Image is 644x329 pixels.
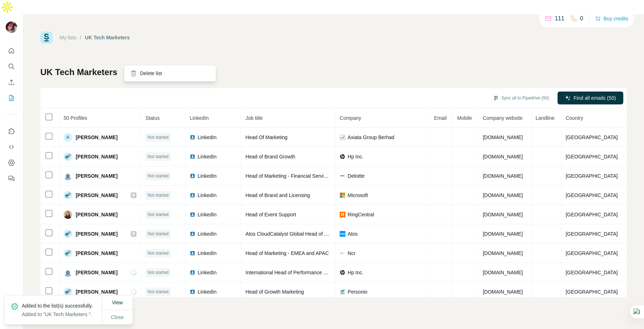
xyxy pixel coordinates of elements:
span: LinkedIn [198,288,216,295]
span: Microsoft [348,192,368,199]
img: LinkedIn logo [190,270,195,275]
span: [GEOGRAPHIC_DATA] [566,289,618,295]
img: Avatar [64,191,72,200]
button: Close [106,311,129,324]
span: Mobile [457,115,472,121]
span: LinkedIn [198,153,216,160]
span: Not started [148,231,169,237]
span: [DOMAIN_NAME] [483,212,523,217]
span: [DOMAIN_NAME] [483,192,523,198]
button: Enrich CSV [6,76,17,89]
span: LinkedIn [198,230,216,237]
span: Atos CloudCatalyst Global Head of Sales and Marketing, [245,231,371,237]
span: [PERSON_NAME] [76,250,118,257]
span: LinkedIn [198,250,216,257]
a: My lists [60,35,76,40]
span: Landline [536,115,555,121]
span: Head of Brand Growth [245,154,295,159]
button: Sync all to Pipedrive (50) [488,93,554,103]
button: Dashboard [6,156,17,169]
span: [PERSON_NAME] [76,172,118,180]
span: 50 Profiles [64,115,87,121]
img: Avatar [64,230,72,238]
span: LinkedIn [198,172,216,180]
img: company-logo [340,192,345,198]
img: company-logo [340,270,345,275]
span: [PERSON_NAME] [76,153,118,160]
span: Find all emails (50) [574,94,616,102]
img: Avatar [64,210,72,219]
span: Not started [148,250,169,256]
span: Head of Event Support [245,212,296,217]
span: [GEOGRAPHIC_DATA] [566,270,618,275]
img: Avatar [64,268,72,277]
span: Deloitte [348,172,364,180]
span: Personio [348,288,367,295]
img: company-logo [340,250,345,256]
p: 0 [580,14,583,23]
button: My lists [6,92,17,104]
span: Job title [245,115,263,121]
button: Find all emails (50) [558,92,623,104]
span: Axiata Group Berhad [348,134,394,141]
img: LinkedIn logo [190,250,195,256]
span: Head Of Marketing [245,134,288,140]
span: International Head of Performance Marketing [245,270,345,275]
span: LinkedIn [198,134,216,141]
img: LinkedIn logo [190,212,195,217]
span: Hp Inc. [348,269,363,276]
span: Head of Growth Marketing [245,289,304,295]
span: Ncr [348,250,355,257]
span: Status [145,115,160,121]
span: LinkedIn [198,269,216,276]
span: [DOMAIN_NAME] [483,270,523,275]
img: LinkedIn logo [190,173,195,179]
button: Use Surfe API [6,141,17,153]
span: Not started [148,269,169,276]
img: company-logo [340,154,345,159]
span: [GEOGRAPHIC_DATA] [566,231,618,237]
span: [GEOGRAPHIC_DATA] [566,212,618,217]
img: company-logo [340,175,345,177]
img: Avatar [64,172,72,180]
span: [GEOGRAPHIC_DATA] [566,192,618,198]
span: Not started [148,211,169,218]
span: RingCentral [348,211,374,218]
span: Not started [148,153,169,160]
span: Head of Marketing - EMEA and APAC [245,250,329,256]
span: [PERSON_NAME] [76,192,118,199]
span: Company [340,115,361,121]
span: Email [434,115,446,121]
span: Close [111,314,124,321]
span: [PERSON_NAME] [76,288,118,295]
img: company-logo [340,134,345,140]
span: Not started [148,134,169,141]
button: Use Surfe on LinkedIn [6,125,17,138]
span: [DOMAIN_NAME] [483,289,523,295]
img: LinkedIn logo [190,289,195,295]
span: [DOMAIN_NAME] [483,231,523,237]
span: LinkedIn [198,211,216,218]
img: company-logo [340,289,345,295]
span: [GEOGRAPHIC_DATA] [566,173,618,179]
p: Added to "UK Tech Marketers ". [22,311,99,318]
span: [PERSON_NAME] [76,211,118,218]
span: [PERSON_NAME] [76,269,118,276]
p: Added to the list(s) successfully. [22,302,99,309]
div: UK Tech Marketers [85,34,130,41]
img: Avatar [6,21,17,33]
span: [DOMAIN_NAME] [483,250,523,256]
img: Avatar [64,152,72,161]
span: [GEOGRAPHIC_DATA] [566,250,618,256]
span: Country [566,115,583,121]
img: Avatar [64,249,72,257]
span: LinkedIn [190,115,209,121]
span: View [112,300,123,305]
span: LinkedIn [198,192,216,199]
span: [PERSON_NAME] [76,230,118,237]
span: [PERSON_NAME] [76,134,118,141]
span: Head of Brand and Licensing [245,192,310,198]
h1: UK Tech Marketers [40,67,118,78]
img: Avatar [64,288,72,296]
span: Company website [483,115,523,121]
